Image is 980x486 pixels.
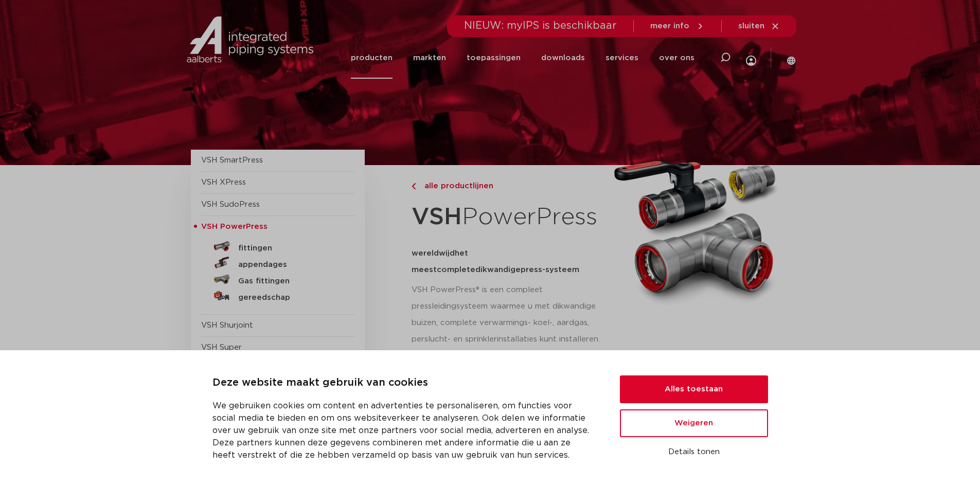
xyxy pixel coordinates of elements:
[201,238,354,255] a: fittingen
[351,37,393,79] a: producten
[201,271,354,287] a: Gas fittingen
[521,266,579,274] span: press-systeem
[201,156,263,164] a: VSH SmartPress
[201,201,260,208] a: VSH SudoPress
[746,34,756,82] div: my IPS
[201,178,246,186] a: VSH XPress
[351,37,694,79] nav: Menu
[620,409,768,437] button: Weigeren
[412,282,604,348] p: VSH PowerPress® is een compleet pressleidingsysteem waarmee u met dikwandige buizen, complete ver...
[412,249,455,257] span: wereldwijd
[201,255,354,271] a: appendages
[238,260,340,269] h5: appendages
[620,443,768,461] button: Details tonen
[437,266,475,274] span: complete
[412,205,462,229] strong: VSH
[620,375,768,403] button: Alles toestaan
[212,400,595,461] p: We gebruiken cookies om content en advertenties te personaliseren, om functies voor social media ...
[413,37,446,79] a: markten
[659,37,694,79] a: over ons
[605,37,638,79] a: services
[201,321,253,329] a: VSH Shurjoint
[238,244,340,253] h5: fittingen
[650,22,705,31] a: meer info
[464,21,617,31] span: NIEUW: myIPS is beschikbaar
[412,183,416,190] img: chevron-right.svg
[412,346,783,395] p: Het assortiment bestaat uit DW-profiel pressfittingen, -appendages en -gereedschap in de afmeting...
[212,375,595,391] p: Deze website maakt gebruik van cookies
[738,22,780,31] a: sluiten
[201,223,268,230] span: VSH PowerPress
[475,266,521,274] span: dikwandige
[412,249,468,274] span: het meest
[412,197,604,237] h1: PowerPress
[467,37,521,79] a: toepassingen
[238,293,340,302] h5: gereedschap
[201,287,354,304] a: gereedschap
[650,22,689,30] span: meer info
[541,37,585,79] a: downloads
[738,22,764,30] span: sluiten
[201,344,242,351] a: VSH Super
[418,182,493,190] span: alle productlijnen
[412,180,604,192] a: alle productlijnen
[238,277,340,286] h5: Gas fittingen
